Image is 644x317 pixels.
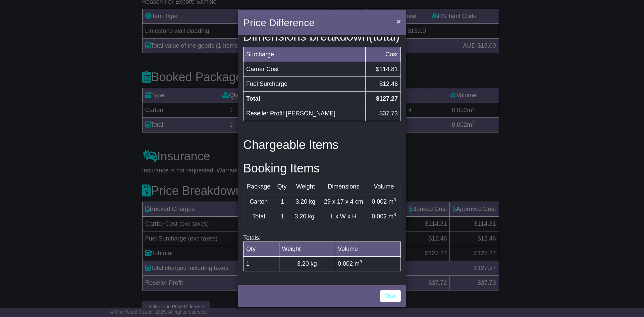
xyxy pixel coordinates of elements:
[393,14,404,28] button: Close
[291,179,320,194] td: Weight
[360,259,362,264] sup: 3
[243,162,401,175] h3: Booking Items
[338,260,362,267] span: 0.002 m
[365,47,400,62] td: Cost
[243,138,401,152] h3: Chargeable Items
[367,209,401,224] td: 0.002 m
[335,242,400,257] td: Volume
[244,257,279,271] td: 1
[244,242,279,257] td: Qty.
[320,209,367,224] td: L x W x H
[243,15,315,30] h4: Price Difference
[367,179,401,194] td: Volume
[246,197,271,206] div: Carton
[380,290,401,302] a: Close
[274,194,291,209] td: 1
[244,209,274,224] td: Total
[397,17,401,25] span: ×
[393,197,396,202] sup: 3
[291,194,320,209] td: 3.20 kg
[365,62,400,77] td: $114.81
[297,260,317,267] span: 3.20 kg
[393,212,396,217] sup: 3
[244,106,366,121] td: Reseller Profit [PERSON_NAME]
[279,242,335,257] td: Weight
[243,234,261,241] span: Totals:
[244,62,366,77] td: Carrier Cost
[244,77,366,92] td: Fuel Surcharge
[274,209,291,224] td: 1
[320,179,367,194] td: Dimensions
[243,16,401,43] h3: Final Price, Weights and Dimensions breakdown(total)
[244,47,366,62] td: Surcharge
[244,179,274,194] td: Package
[244,92,366,106] td: Total
[367,194,401,209] td: 0.002 m
[291,209,320,224] td: 3.20 kg
[365,106,400,121] td: $37.73
[365,77,400,92] td: $12.46
[274,179,291,194] td: Qty.
[365,92,400,106] td: $127.27
[320,194,367,209] td: 29 x 17 x 4 cm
